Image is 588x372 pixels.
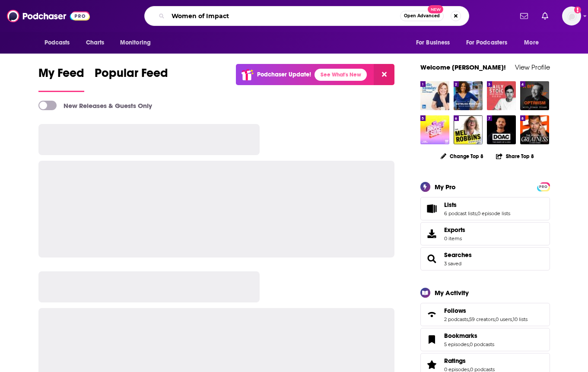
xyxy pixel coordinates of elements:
a: Lists [423,203,441,215]
span: My Feed [38,66,84,86]
a: Exports [420,222,550,245]
a: Searches [444,251,472,259]
span: Lists [444,201,457,209]
a: 0 podcasts [470,341,494,347]
button: Open AdvancedNew [400,11,444,21]
span: New [428,5,443,13]
a: New Releases & Guests Only [38,101,152,110]
a: PRO [538,183,549,189]
img: Hello Monday with Jessi Hempel [420,81,449,110]
span: Bookmarks [444,332,477,340]
span: Searches [420,247,550,270]
a: 10 lists [513,316,528,322]
a: Bookmarks [444,332,494,340]
img: The Gutbliss Podcast [454,81,483,110]
a: Welcome [PERSON_NAME]! [420,63,506,71]
span: Open Advanced [404,14,440,18]
a: Follows [423,308,441,321]
svg: Add a profile image [574,6,581,13]
span: Exports [444,226,465,234]
img: A Bit of Optimism [520,81,549,110]
a: Show notifications dropdown [538,9,552,23]
span: Bookmarks [420,328,550,351]
a: Ratings [444,357,495,365]
a: 3 saved [444,261,461,267]
a: 2 podcasts [444,316,468,322]
span: Follows [420,303,550,326]
span: , [512,316,513,322]
div: My Pro [435,183,456,191]
a: Bookmarks [423,334,441,346]
span: Exports [423,228,441,240]
img: The Bright Side: A Hello Sunshine Podcast [420,115,449,144]
button: open menu [38,35,81,51]
span: Lists [420,197,550,220]
a: Lists [444,201,510,209]
span: Logged in as hmill [562,6,581,25]
a: View Profile [515,63,550,71]
button: open menu [518,35,550,51]
img: The Mel Robbins Podcast [454,115,483,144]
span: , [477,210,477,216]
span: PRO [538,184,549,190]
span: Podcasts [44,37,70,49]
a: Searches [423,253,441,265]
a: Show notifications dropdown [517,9,531,23]
img: Podchaser - Follow, Share and Rate Podcasts [7,8,90,24]
span: Charts [86,37,105,49]
span: More [524,37,539,49]
div: Search podcasts, credits, & more... [144,6,469,26]
button: Change Top 8 [435,151,489,162]
img: The Daily Stoic [487,81,516,110]
button: Share Top 8 [496,148,534,165]
span: , [469,341,470,347]
a: 0 episode lists [477,210,510,216]
img: The Diary Of A CEO with Steven Bartlett [487,115,516,144]
span: Follows [444,307,466,315]
button: open menu [461,35,520,51]
input: Search podcasts, credits, & more... [168,9,400,23]
span: 0 items [444,235,465,242]
span: Monitoring [120,37,151,49]
a: Popular Feed [95,66,168,92]
button: open menu [410,35,461,51]
img: The School of Greatness [520,115,549,144]
button: open menu [114,35,162,51]
img: User Profile [562,6,581,25]
a: 6 podcast lists [444,210,477,216]
a: 5 episodes [444,341,469,347]
a: Ratings [423,359,441,371]
span: For Podcasters [466,37,508,49]
a: Charts [80,35,110,51]
span: For Business [416,37,450,49]
span: , [495,316,496,322]
a: See What's New [315,69,367,81]
span: Popular Feed [95,66,168,86]
div: My Activity [435,289,469,297]
a: Follows [444,307,528,315]
span: , [468,316,469,322]
button: Show profile menu [562,6,581,25]
p: Podchaser Update! [257,71,311,78]
a: 59 creators [469,316,495,322]
a: 0 users [496,316,512,322]
a: My Feed [38,66,84,92]
span: Ratings [444,357,466,365]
